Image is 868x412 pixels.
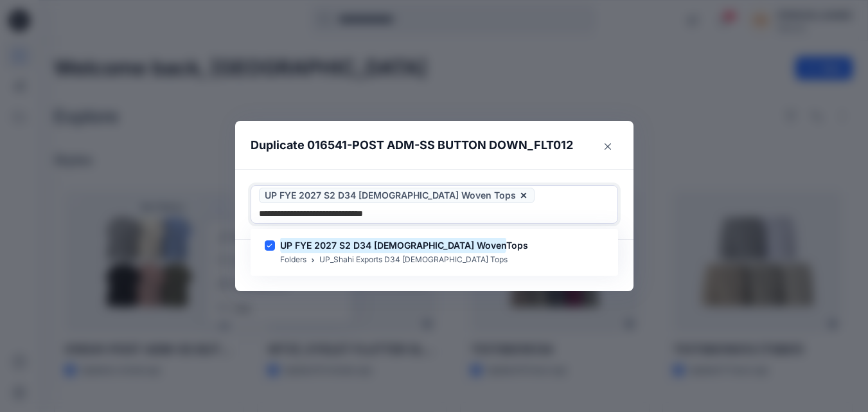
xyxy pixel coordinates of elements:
button: Close [598,136,618,157]
p: UP_Shahi Exports D34 [DEMOGRAPHIC_DATA] Tops [319,253,508,267]
p: Folders [280,253,306,267]
p: Duplicate 016541-POST ADM-SS BUTTON DOWN_FLT012 [251,136,573,154]
span: Tops [506,240,528,251]
span: UP FYE 2027 S2 D34 [DEMOGRAPHIC_DATA] Woven Tops [265,188,516,203]
mark: UP FYE 2027 S2 D34 [DEMOGRAPHIC_DATA] Woven [280,237,506,254]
